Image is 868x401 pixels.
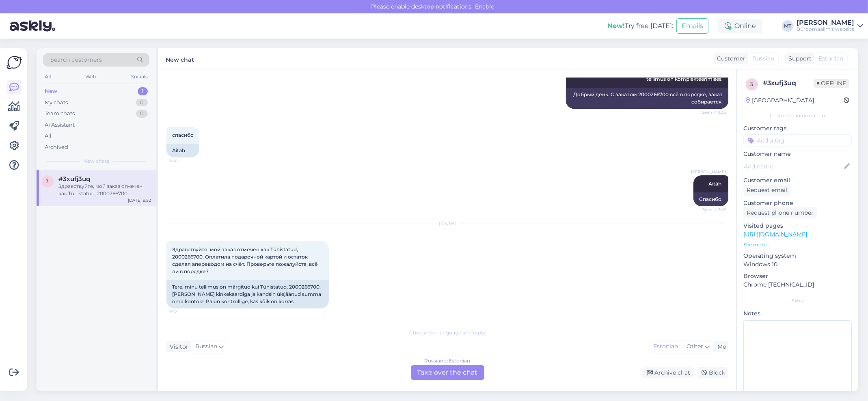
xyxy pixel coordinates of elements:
span: 9:40 [169,158,199,164]
div: My chats [45,99,68,107]
div: [DATE] [166,220,728,227]
div: Support [785,54,812,63]
div: Archived [45,143,68,151]
span: 9:52 [169,309,199,315]
div: Request email [743,185,790,196]
span: Aitäh. [708,181,723,187]
span: Russian [195,342,217,351]
p: Customer phone [743,199,852,207]
b: New! [607,22,625,30]
input: Add a tag [743,134,852,147]
span: #3xufj3uq [58,175,90,183]
div: Tere, minu tellimus on märgitud kui Tühistatud, 2000266700. [PERSON_NAME] kinkekaardiga ja kandsi... [166,280,329,308]
span: спасибо [172,132,194,138]
p: Customer name [743,150,852,158]
span: 3 [751,81,754,87]
div: Здравствуйте, мой заказ отмечен как Tühistatud, 2000266700. Оплатила подарочной картой и остаток ... [58,183,151,197]
div: [PERSON_NAME] [797,19,854,26]
span: Seen ✓ 9:36 [695,109,726,115]
div: Добрый день. С заказом 2000266700 всё в порядке, заказ собирается. [566,88,728,109]
span: 3 [46,178,49,184]
div: Büroomaailm's website [797,26,854,32]
p: Visited pages [743,222,852,230]
div: Me [714,343,726,351]
span: Other [687,343,703,350]
div: Спасибо. [693,192,728,206]
div: New [45,87,57,95]
div: Choose the language and reply [166,329,728,336]
span: Здравствуйте, мой заказ отмечен как Tühistatud, 2000266700. Оплатила подарочной картой и остаток ... [172,246,319,274]
span: Offline [814,79,849,88]
div: All [43,71,52,82]
div: Customer [714,54,745,63]
p: Browser [743,272,852,280]
p: Notes [743,309,852,318]
input: Add name [744,162,842,171]
div: Request phone number [743,207,817,218]
span: Seen ✓ 9:41 [695,207,726,213]
div: Visitor [166,343,188,351]
div: Web [84,71,98,82]
div: Team chats [45,110,75,118]
div: Block [697,367,728,378]
div: Try free [DATE]: [607,21,673,31]
div: Russian to Estonian [425,357,471,364]
div: Archive chat [642,367,693,378]
p: See more ... [743,241,852,248]
label: New chat [166,53,194,64]
span: Estonian [818,54,843,63]
a: [URL][DOMAIN_NAME] [743,231,807,238]
div: 0 [136,99,148,107]
p: Operating system [743,252,852,260]
button: Emails [676,18,708,34]
div: Customer information [743,112,852,119]
div: Aitäh [166,144,199,157]
div: AI Assistant [45,121,75,129]
div: 0 [136,110,148,118]
div: All [45,132,52,140]
img: Askly Logo [6,55,22,70]
p: Chrome [TECHNICAL_ID] [743,280,852,289]
div: Online [718,19,762,33]
div: 1 [138,87,148,95]
p: Windows 10 [743,260,852,269]
div: MT [782,20,793,32]
span: New chats [83,157,109,165]
a: [PERSON_NAME]Büroomaailm's website [797,19,863,32]
span: [PERSON_NAME] [691,169,726,175]
p: Customer email [743,176,852,185]
div: # 3xufj3uq [763,78,814,88]
div: Socials [130,71,149,82]
div: [DATE] 9:52 [128,197,151,203]
span: Enable [473,3,497,10]
p: Customer tags [743,124,852,133]
div: [GEOGRAPHIC_DATA] [746,96,814,105]
div: Extra [743,297,852,304]
div: Estonian [649,341,682,353]
div: Take over the chat [411,365,484,380]
span: Search customers [50,56,102,64]
span: Russian [752,54,774,63]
